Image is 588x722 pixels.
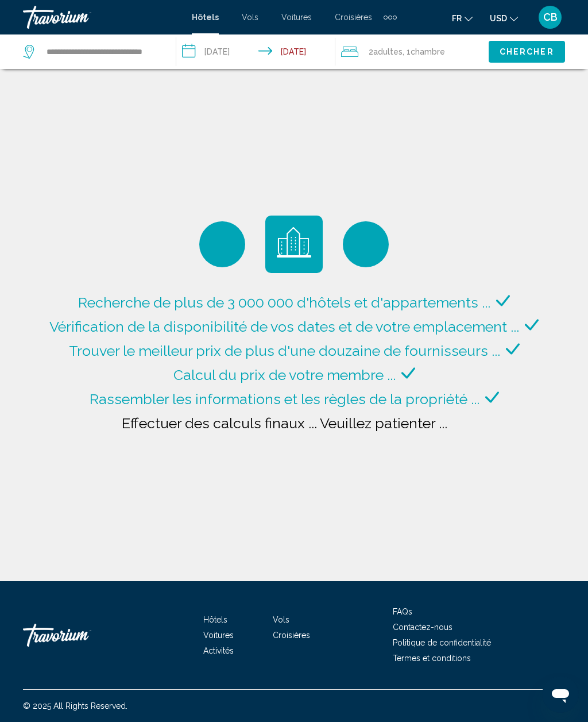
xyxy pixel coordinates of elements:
[242,13,258,22] a: Vols
[411,47,445,56] span: Chambre
[542,676,579,713] iframe: Bouton de lancement de la fenêtre de messagerie
[273,615,289,624] a: Vols
[273,631,310,640] a: Croisières
[78,294,490,311] span: Recherche de plus de 3 000 000 d'hôtels et d'appartements ...
[393,654,471,663] a: Termes et conditions
[69,342,500,359] span: Trouver le meilleur prix de plus d'une douzaine de fournisseurs ...
[373,47,403,56] span: Adultes
[393,607,412,616] a: FAQs
[403,44,445,60] span: , 1
[192,13,219,22] a: Hôtels
[23,6,180,29] a: Travorium
[176,34,335,69] button: Check-in date: Nov 2, 2025 Check-out date: Nov 8, 2025
[23,618,138,652] a: Travorium
[203,631,234,640] a: Voitures
[203,615,227,624] a: Hôtels
[203,646,234,655] a: Activités
[369,44,403,60] span: 2
[23,701,127,711] span: © 2025 All Rights Reserved.
[393,638,491,647] a: Politique de confidentialité
[173,366,396,383] span: Calcul du prix de votre membre ...
[452,14,462,23] span: fr
[122,414,447,432] span: Effectuer des calculs finaux ... Veuillez patienter ...
[335,13,372,22] a: Croisières
[490,14,507,23] span: USD
[535,5,565,29] button: User Menu
[543,11,558,23] span: CB
[90,390,479,408] span: Rassembler les informations et les règles de la propriété ...
[384,8,397,26] button: Extra navigation items
[490,10,518,26] button: Change currency
[500,48,554,57] span: Chercher
[49,318,519,335] span: Vérification de la disponibilité de vos dates et de votre emplacement ...
[489,41,565,62] button: Chercher
[335,34,489,69] button: Travelers: 2 adults, 0 children
[393,623,452,632] a: Contactez-nous
[452,10,473,26] button: Change language
[281,13,312,22] a: Voitures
